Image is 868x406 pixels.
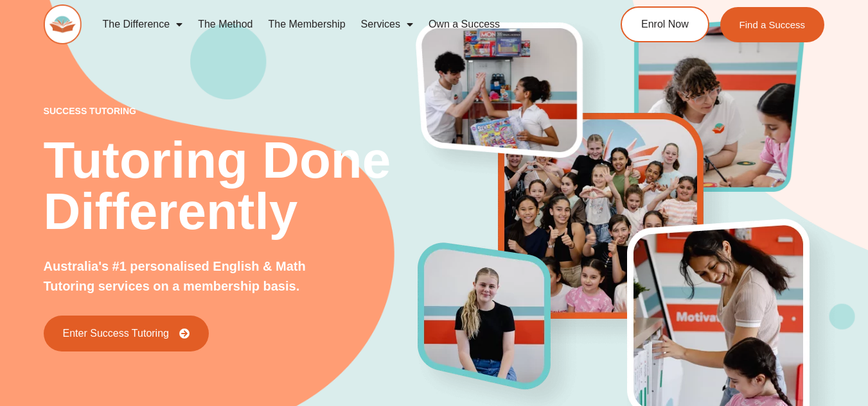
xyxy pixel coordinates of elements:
nav: Menu [94,10,576,39]
a: Enrol Now [621,6,709,42]
a: The Method [190,10,260,39]
a: Enter Success Tutoring [44,316,209,351]
p: Australia's #1 personalised English & Math Tutoring services on a membership basis. [44,257,317,296]
a: Services [353,10,421,39]
p: success tutoring [44,106,419,115]
h2: Tutoring Done Differently [44,135,419,237]
a: Find a Success [720,7,825,42]
span: Enrol Now [641,19,689,30]
a: Own a Success [421,10,508,39]
span: Find a Success [740,20,806,30]
a: The Difference [94,10,190,39]
a: The Membership [261,10,353,39]
span: Enter Success Tutoring [63,328,169,339]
